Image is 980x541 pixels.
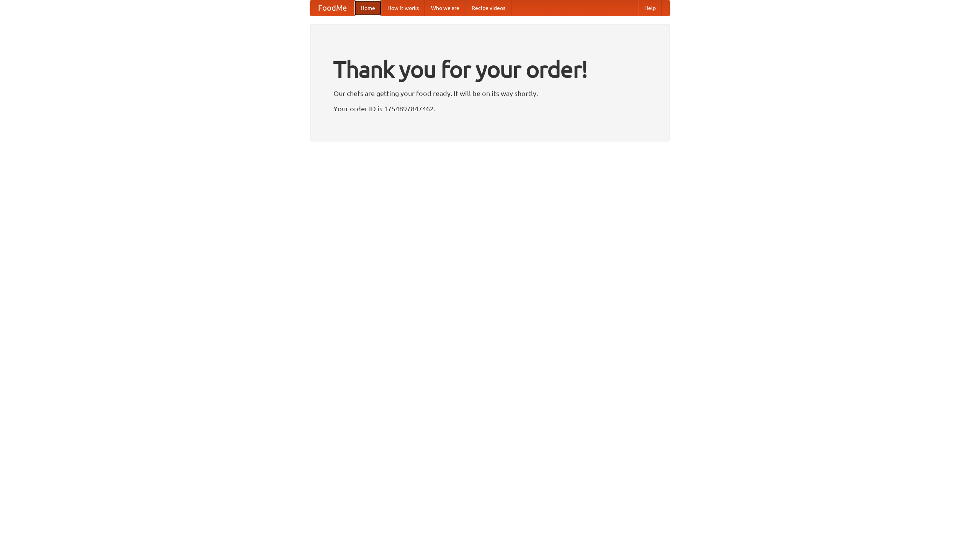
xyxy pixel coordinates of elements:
[465,0,511,16] a: Recipe videos
[333,51,647,88] h1: Thank you for your order!
[381,0,425,16] a: How it works
[354,0,381,16] a: Home
[425,0,465,16] a: Who we are
[310,0,354,16] a: FoodMe
[333,88,647,99] p: Our chefs are getting your food ready. It will be on its way shortly.
[333,103,647,114] p: Your order ID is 1754897847462.
[638,0,662,16] a: Help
